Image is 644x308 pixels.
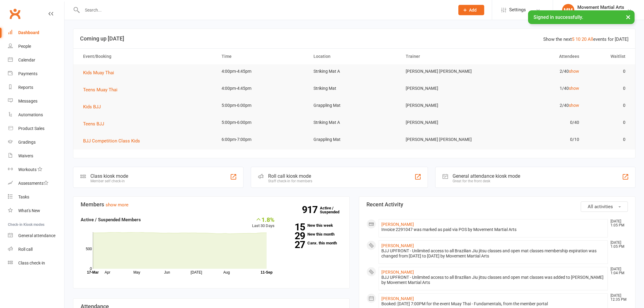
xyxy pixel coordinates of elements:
[381,222,414,227] a: [PERSON_NAME]
[577,10,624,16] div: Movement Martial arts
[7,6,23,21] a: Clubworx
[83,137,144,145] button: BJJ Competition Class Kids
[18,153,33,158] div: Waivers
[284,232,342,236] a: 29New this month
[453,179,520,183] div: Great for the front desk
[8,108,64,122] a: Automations
[18,208,40,213] div: What's New
[284,222,305,232] strong: 15
[83,121,104,127] span: Teens BJJ
[8,67,64,81] a: Payments
[284,240,305,249] strong: 27
[8,204,64,218] a: What's New
[381,270,414,275] a: [PERSON_NAME]
[8,26,64,40] a: Dashboard
[8,53,64,67] a: Calendar
[8,177,64,190] a: Assessments
[18,140,36,145] div: Gradings
[492,64,585,79] td: 2/40
[588,37,593,42] a: All
[308,49,400,64] th: Location
[381,296,414,301] a: [PERSON_NAME]
[585,49,631,64] th: Waitlist
[585,98,631,113] td: 0
[268,173,312,179] div: Roll call kiosk mode
[585,115,631,130] td: 0
[18,247,33,252] div: Roll call
[83,103,105,110] button: Kids BJJ
[18,167,37,172] div: Workouts
[569,69,579,74] a: show
[8,135,64,149] a: Gradings
[492,98,585,113] td: 2/40
[284,241,342,245] a: 27Canx. this month
[8,163,64,177] a: Workouts
[492,81,585,96] td: 1/40
[18,30,39,35] div: Dashboard
[8,149,64,163] a: Waivers
[216,49,308,64] th: Time
[534,14,583,20] span: Signed in successfully.
[469,8,477,12] span: Add
[18,181,48,186] div: Assessments
[588,204,613,209] span: All activities
[8,40,64,53] a: People
[492,132,585,147] td: 0/10
[18,233,55,238] div: General attendance
[18,71,37,76] div: Payments
[252,216,275,223] div: 1.8%
[572,37,574,42] a: 5
[308,64,400,79] td: Striking Mat A
[83,104,101,110] span: Kids BJJ
[569,86,579,91] a: show
[18,85,33,90] div: Reports
[400,81,492,96] td: [PERSON_NAME]
[320,201,347,219] a: 917Active / Suspended
[83,86,122,93] button: Teens Muay Thai
[585,132,631,147] td: 0
[381,275,605,285] div: BJJ UPFRONT - Unlimited access to all Brazilian Jiu jitsu classes and open mat classes was added ...
[492,49,585,64] th: Attendees
[83,70,114,75] span: Kids Muay Thai
[18,126,44,131] div: Product Sales
[18,261,45,265] div: Class check-in
[216,115,308,130] td: 5:00pm-6:00pm
[83,138,140,144] span: BJJ Competition Class Kids
[302,205,320,214] strong: 917
[18,194,29,199] div: Tasks
[400,49,492,64] th: Trainer
[308,132,400,147] td: Grappling Mat
[400,115,492,130] td: [PERSON_NAME]
[569,103,579,108] a: show
[543,36,628,43] div: Show the next events for [DATE]
[252,216,275,229] div: Last 30 Days
[581,201,628,212] button: All activities
[284,231,305,240] strong: 29
[18,112,43,117] div: Automations
[268,179,312,183] div: Staff check-in for members
[381,248,605,259] div: BJJ UPFRONT - Unlimited access to all Brazilian Jiu jitsu classes and open mat classes membership...
[8,256,64,270] a: Class kiosk mode
[284,223,342,227] a: 15New this week
[509,3,526,17] span: Settings
[80,6,450,14] input: Search...
[458,5,484,15] button: Add
[607,267,628,275] time: [DATE] 1:04 PM
[308,115,400,130] td: Striking Mat A
[216,64,308,79] td: 4:00pm-4:45pm
[381,301,605,306] div: Booked: [DATE] 7:00PM for the event Muay Thai - Fundamentals, from the member portal
[400,64,492,79] td: [PERSON_NAME] [PERSON_NAME]
[400,132,492,147] td: [PERSON_NAME] [PERSON_NAME]
[18,99,37,103] div: Messages
[83,87,117,93] span: Teens Muay Thai
[8,229,64,243] a: General attendance kiosk mode
[607,241,628,249] time: [DATE] 1:05 PM
[8,81,64,94] a: Reports
[216,98,308,113] td: 5:00pm-6:00pm
[8,122,64,135] a: Product Sales
[381,243,414,248] a: [PERSON_NAME]
[585,64,631,79] td: 0
[607,219,628,227] time: [DATE] 1:05 PM
[216,132,308,147] td: 6:00pm-7:00pm
[366,201,628,208] h3: Recent Activity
